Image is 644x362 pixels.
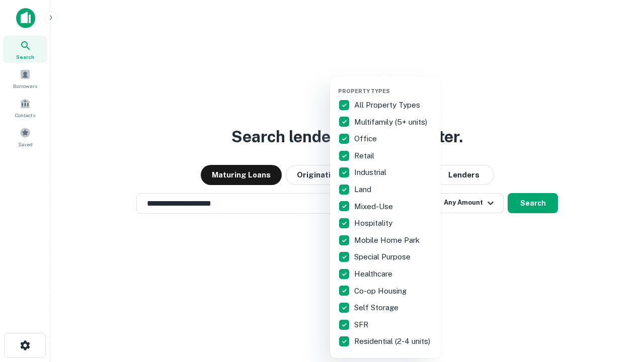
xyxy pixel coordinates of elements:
p: Retail [354,150,376,162]
p: Special Purpose [354,251,413,263]
p: Mixed-Use [354,201,395,213]
p: SFR [354,319,370,331]
p: Residential (2-4 units) [354,335,432,347]
p: Land [354,184,373,196]
p: Office [354,133,379,145]
iframe: Chat Widget [594,282,644,330]
p: All Property Types [354,99,422,111]
p: Co-op Housing [354,285,409,297]
p: Healthcare [354,268,394,280]
p: Industrial [354,166,388,178]
span: Property Types [338,88,390,94]
p: Mobile Home Park [354,234,422,246]
p: Self Storage [354,302,400,314]
p: Multifamily (5+ units) [354,116,429,128]
p: Hospitality [354,217,394,229]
